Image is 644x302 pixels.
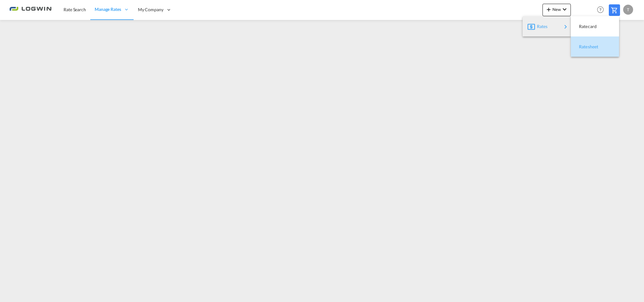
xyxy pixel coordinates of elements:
div: Ratecard [576,19,614,34]
span: Ratecard [579,20,586,33]
div: Ratesheet [576,39,614,55]
span: Rates [537,20,544,33]
md-icon: icon-chevron-right [562,23,569,31]
span: Ratesheet [579,41,586,53]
